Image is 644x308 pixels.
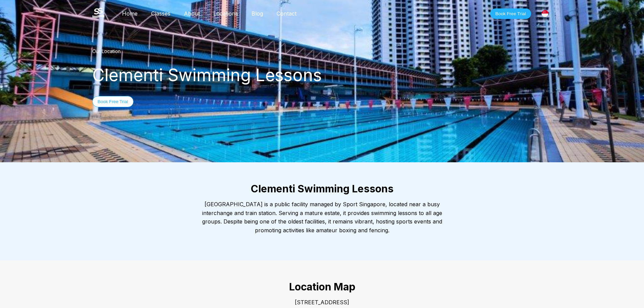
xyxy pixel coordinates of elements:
[245,10,270,17] a: Blog
[270,10,303,17] a: Contact
[177,10,207,17] a: About
[490,8,531,19] button: Book Free Trial
[200,200,444,235] div: [GEOGRAPHIC_DATA] is a public facility managed by Sport Singapore, located near a busy interchang...
[92,96,134,107] button: Book Free Trial
[115,10,144,17] a: Home
[542,10,548,17] img: Singapore
[79,183,566,195] h2: Clementi Swimming Lessons
[92,8,104,18] img: The Swim Starter Logo
[538,6,552,21] div: [GEOGRAPHIC_DATA]
[79,281,566,293] h2: Location Map
[92,65,552,85] div: Clementi Swimming Lessons
[144,10,177,17] a: Classes
[200,298,444,307] p: [STREET_ADDRESS]
[92,48,552,54] div: Our Location
[207,10,245,17] a: Locations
